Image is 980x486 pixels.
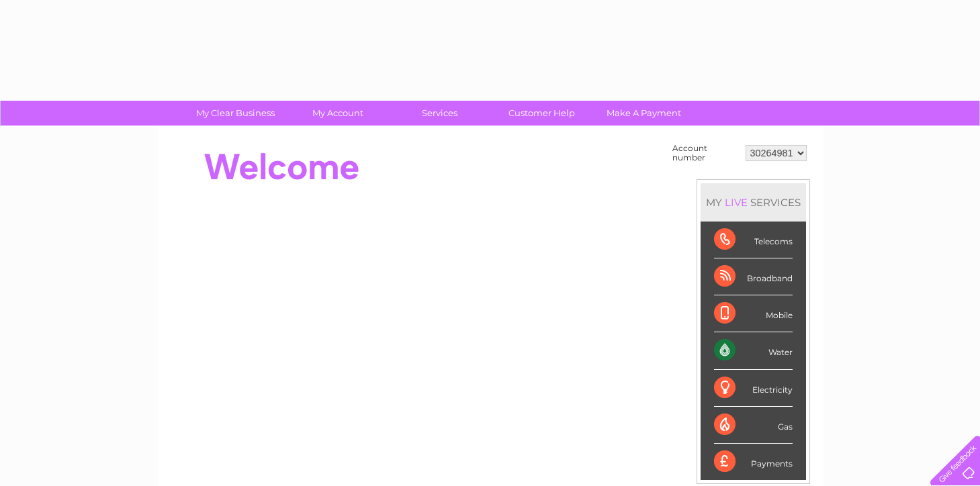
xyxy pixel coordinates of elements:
a: Customer Help [486,101,597,126]
a: Make A Payment [588,101,699,126]
div: Broadband [714,258,793,295]
div: Telecoms [714,222,793,258]
div: Mobile [714,295,793,332]
a: My Clear Business [180,101,291,126]
div: Gas [714,407,793,444]
div: MY SERVICES [701,183,806,222]
div: Payments [714,444,793,480]
div: LIVE [722,196,750,209]
a: Services [384,101,495,126]
a: My Account [282,101,393,126]
td: Account number [669,140,742,166]
div: Electricity [714,370,793,407]
div: Water [714,332,793,369]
